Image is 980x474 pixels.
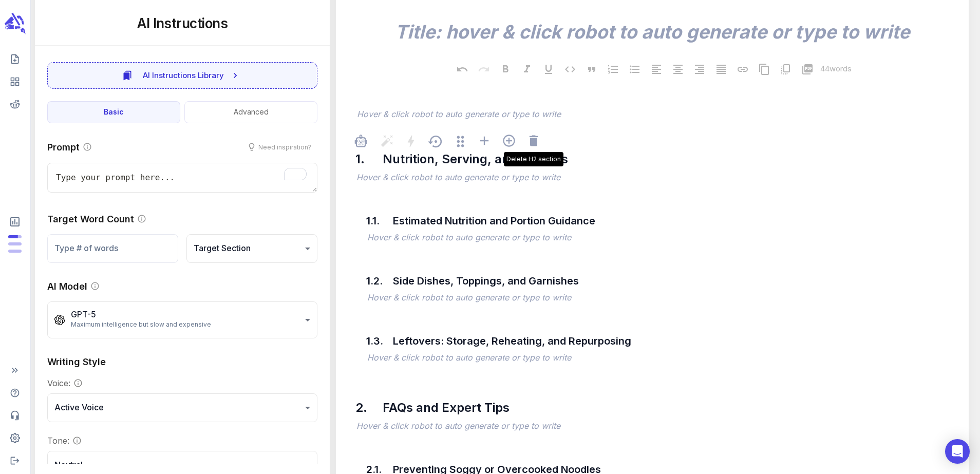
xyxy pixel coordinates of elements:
[83,142,92,151] svg: Provide instructions to the AI on how to write the target section. The more specific the prompt, ...
[186,234,317,263] div: Target Section
[4,212,26,232] span: View Subscription & Usage
[390,211,911,231] div: Estimated Nutrition and Portion Guidance
[47,234,178,263] input: Type # of words
[8,235,22,238] span: Posts: 18 of 25 monthly posts used
[4,451,26,470] span: Logout
[47,434,69,447] p: Tone:
[365,251,960,306] div: 1.2.Side Dishes, Toppings, and GarnishesHover & click robot to auto generate or type to write
[365,271,385,291] div: 1.2.
[504,152,563,166] div: Delete H2 section
[354,132,960,153] div: Delete H2 section
[47,301,317,338] div: GPT-5Maximum intelligence but slow and expensive
[47,101,180,123] button: Basic
[365,331,385,351] div: 1.3.
[47,377,70,389] p: Voice:
[47,355,106,369] p: Writing Style
[4,95,26,113] span: View your Reddit Intelligence add-on dashboard
[71,319,211,330] span: Maximum intelligence but slow and expensive
[73,378,83,388] svg: Select the predominent voice of the generated content. Active voice is more direct and engaging. ...
[71,310,211,319] p: GPT-5
[380,147,910,171] div: Nutrition, Serving, and Pairings
[47,62,317,89] button: AI Instructions Library
[4,50,26,68] span: Create new content
[4,406,26,425] span: Contact Support
[365,311,960,366] div: 1.3.Leftovers: Storage, Reheating, and RepurposingHover & click robot to auto generate or type to...
[365,191,960,245] div: 1.1.Estimated Nutrition and Portion GuidanceHover & click robot to auto generate or type to write
[47,279,87,293] p: AI Model
[4,384,26,402] span: Help Center
[390,331,911,351] div: Leftovers: Storage, Reheating, and Repurposing
[47,163,317,193] textarea: To enrich screen reader interactions, please activate Accessibility in Grammarly extension settings
[47,393,317,422] div: Active Voice
[47,140,80,154] p: Prompt
[143,69,224,82] span: AI Instructions Library
[184,101,317,123] button: Advanced
[4,361,26,380] span: Expand Sidebar
[4,72,26,91] span: View your content dashboard
[380,396,910,420] div: FAQs and Expert Tips
[242,140,317,155] button: Need inspiration?
[8,250,22,253] span: Input Tokens: 0 of 2,000,000 monthly tokens used. These limits are based on the last model you us...
[47,14,317,33] h5: AI Instructions
[4,429,26,447] span: Adjust your account settings
[47,212,134,226] p: Target Word Count
[365,211,385,231] div: 1.1.
[354,396,374,420] div: 2.
[8,242,22,245] span: Output Tokens: 0 of 400,000 monthly tokens used. These limits are based on the last model you use...
[354,147,374,171] div: 1.
[390,271,911,291] div: Side Dishes, Toppings, and Garnishes
[945,439,970,464] div: Open Intercom Messenger
[820,63,852,75] p: 44 words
